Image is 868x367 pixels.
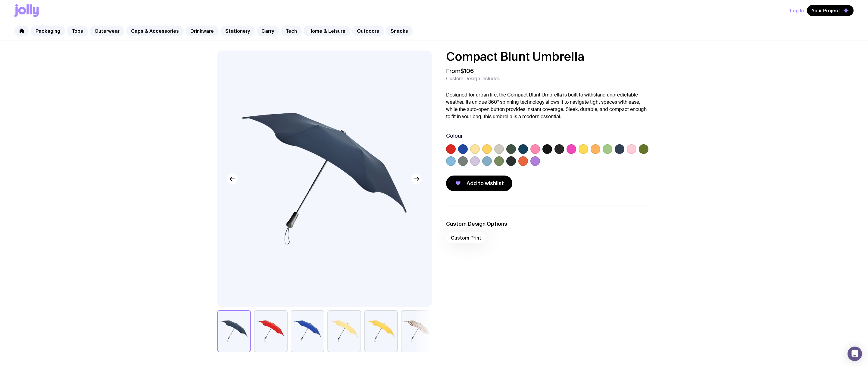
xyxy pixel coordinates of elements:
h3: Custom Design Options [446,220,651,228]
span: $106 [461,67,474,75]
a: Packaging [31,26,65,36]
a: Tech [281,26,302,36]
h3: Colour [446,132,463,139]
span: From [446,67,474,75]
a: Carry [257,26,279,36]
span: Add to wishlist [467,180,504,187]
span: Your Project [812,8,840,14]
a: Caps & Accessories [126,26,184,36]
a: Outerwear [90,26,124,36]
a: Snacks [386,26,413,36]
a: Stationery [220,26,255,36]
button: Your Project [807,5,854,16]
button: Add to wishlist [446,176,512,191]
span: Custom Design Included [446,76,501,82]
p: Designed for urban life, the Compact Blunt Umbrella is built to withstand unpredictable weather. ... [446,91,651,120]
a: Outdoors [352,26,384,36]
h1: Compact Blunt Umbrella [446,50,651,63]
a: Tops [67,26,88,36]
a: Home & Leisure [304,26,350,36]
div: Open Intercom Messenger [848,347,862,361]
button: Log In [790,5,804,16]
a: Drinkware [186,26,219,36]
